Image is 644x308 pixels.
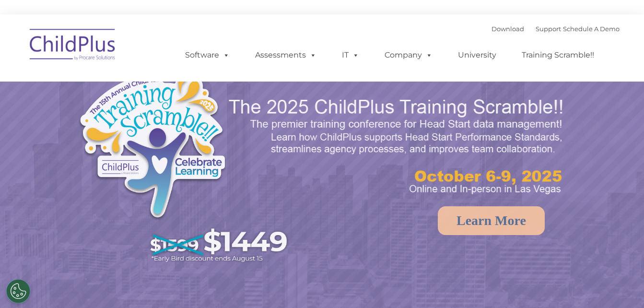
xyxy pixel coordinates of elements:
[375,46,442,65] a: Company
[492,25,524,33] a: Download
[536,25,561,33] a: Support
[563,25,620,33] a: Schedule A Demo
[332,46,369,65] a: IT
[492,25,620,33] font: |
[512,46,604,65] a: Training Scramble!!
[246,46,326,65] a: Assessments
[448,46,506,65] a: University
[176,46,239,65] a: Software
[25,22,121,70] img: ChildPlus by Procare Solutions
[6,279,30,303] button: Cookies Settings
[438,206,545,235] a: Learn More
